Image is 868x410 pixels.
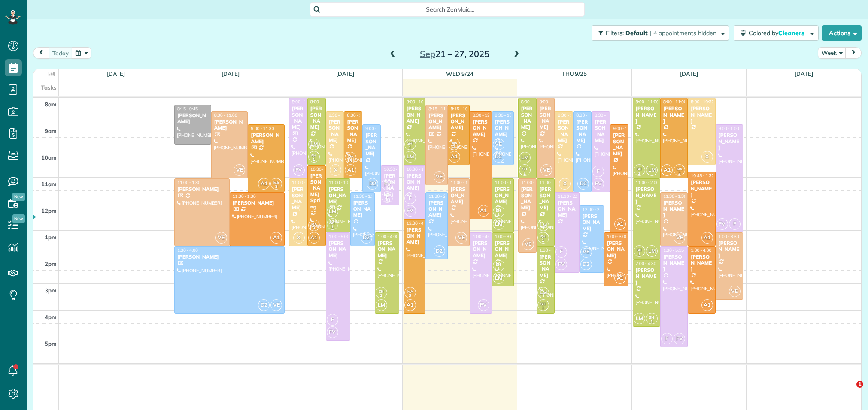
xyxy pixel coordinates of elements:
[634,313,645,324] span: LM
[558,112,581,118] span: 8:30 - 11:30
[345,164,356,176] span: A1
[250,132,282,145] div: [PERSON_NAME]
[592,166,604,177] span: F
[329,234,349,239] span: 1:00 - 5:00
[45,234,57,241] span: 1pm
[538,237,549,245] small: 1
[718,240,741,259] div: [PERSON_NAME]
[214,119,246,131] div: [PERSON_NAME]
[45,127,57,134] span: 9am
[311,153,316,158] span: SH
[107,70,125,77] a: [DATE]
[646,164,658,176] span: LM
[353,193,376,199] span: 11:30 - 1:30
[690,179,713,198] div: [PERSON_NAME]
[822,25,862,41] button: Actions
[576,119,589,144] div: [PERSON_NAME]
[309,224,319,232] small: 3
[367,178,378,190] span: D2
[478,299,489,311] span: FV
[663,193,686,199] span: 11:30 - 1:30
[559,178,571,190] span: X
[258,178,270,190] span: A1
[452,141,457,145] span: MA
[493,139,504,150] span: VE
[540,180,563,185] span: 11:00 - 1:30
[557,119,571,144] div: [PERSON_NAME]
[646,245,658,257] span: LM
[674,333,685,344] span: FV
[495,234,516,239] span: 1:00 - 3:00
[434,171,445,183] span: VE
[234,164,245,176] span: VE
[716,218,728,230] span: FV
[691,99,714,105] span: 8:00 - 10:30
[495,186,511,205] div: [PERSON_NAME]
[718,132,741,151] div: [PERSON_NAME]
[845,47,862,59] button: next
[345,157,356,165] small: 3
[405,143,416,151] small: 1
[856,381,863,388] span: 1
[177,112,209,125] div: [PERSON_NAME]
[45,314,57,320] span: 4pm
[404,205,416,217] span: FV
[635,186,658,205] div: [PERSON_NAME]
[540,99,563,105] span: 8:00 - 11:00
[495,240,511,259] div: [PERSON_NAME]
[521,186,534,211] div: [PERSON_NAME]
[336,70,355,77] a: [DATE]
[33,47,49,59] button: prev
[521,106,534,130] div: [PERSON_NAME]
[330,164,341,176] span: X
[310,173,323,210] div: [PERSON_NAME] Spring
[428,106,452,112] span: 8:15 - 11:15
[495,112,518,118] span: 8:30 - 10:30
[637,247,642,252] span: SH
[495,119,511,137] div: [PERSON_NAME]
[407,220,430,226] span: 12:30 - 4:00
[540,234,546,239] span: SH
[729,286,741,297] span: VE
[365,126,388,131] span: 9:00 - 11:30
[719,234,739,239] span: 1:00 - 3:30
[734,25,819,41] button: Colored byCleaners
[177,106,198,112] span: 8:15 - 9:45
[493,211,504,219] small: 1
[12,193,25,201] span: New
[327,206,338,217] span: LM
[406,173,423,191] div: [PERSON_NAME]
[404,193,416,204] span: F
[719,126,739,131] span: 9:00 - 1:00
[310,99,334,105] span: 8:00 - 10:30
[539,106,552,130] div: [PERSON_NAME]
[594,119,607,144] div: [PERSON_NAME]
[496,208,501,213] span: SH
[522,238,534,250] span: VE
[308,232,320,244] span: A1
[377,240,397,259] div: [PERSON_NAME]
[539,186,552,211] div: [PERSON_NAME]
[404,151,416,163] span: LM
[473,112,496,118] span: 8:30 - 12:30
[450,112,467,131] div: [PERSON_NAME]
[449,143,460,151] small: 3
[41,181,57,187] span: 11am
[663,247,684,253] span: 1:30 - 5:15
[232,200,282,206] div: [PERSON_NAME]
[329,180,352,185] span: 11:00 - 1:00
[595,112,618,118] span: 8:30 - 11:30
[473,234,493,239] span: 1:00 - 4:00
[607,234,628,239] span: 1:00 - 3:00
[701,232,713,244] span: A1
[613,132,626,157] div: [PERSON_NAME]
[376,292,387,300] small: 1
[493,218,504,230] span: LM
[401,49,508,59] h2: 21 – 27, 2025
[519,152,531,163] span: LM
[292,99,315,105] span: 8:00 - 11:00
[614,272,626,284] span: A1
[701,299,713,311] span: A1
[472,240,489,259] div: [PERSON_NAME]
[729,218,741,230] span: F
